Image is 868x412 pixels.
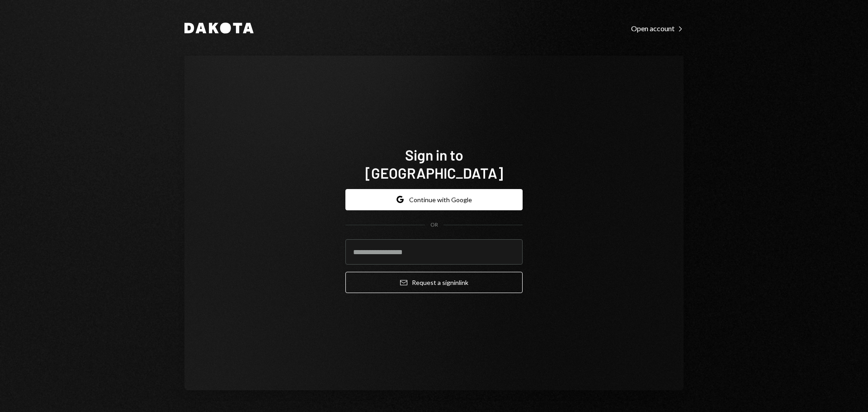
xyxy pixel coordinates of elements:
[345,146,523,182] h1: Sign in to [GEOGRAPHIC_DATA]
[631,23,684,33] a: Open account
[631,24,684,33] div: Open account
[345,272,523,293] button: Request a signinlink
[430,221,438,229] div: OR
[345,189,523,210] button: Continue with Google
